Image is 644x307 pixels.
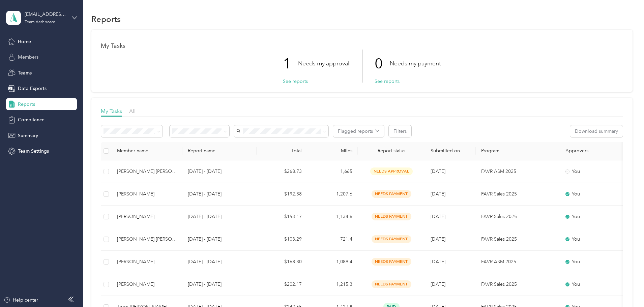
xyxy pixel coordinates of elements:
[117,236,177,243] div: [PERSON_NAME] [PERSON_NAME]
[101,42,623,50] h1: My Tasks
[375,50,390,78] p: 0
[481,213,555,220] p: FAVR Sales 2025
[372,235,411,243] span: needs payment
[370,167,413,175] span: needs approval
[188,281,251,288] p: [DATE] - [DATE]
[372,258,411,266] span: needs payment
[372,190,411,198] span: needs payment
[606,269,644,307] iframe: Everlance-gr Chat Button Frame
[390,59,441,68] p: Needs my payment
[389,125,411,137] button: Filters
[481,236,555,243] p: FAVR Sales 2025
[565,236,622,243] div: You
[188,213,251,220] p: [DATE] - [DATE]
[25,11,67,18] div: [EMAIL_ADDRESS][DOMAIN_NAME]
[372,213,411,220] span: needs payment
[481,258,555,266] p: FAVR ASM 2025
[570,125,623,137] button: Download summary
[476,142,560,160] th: Program
[91,16,121,23] h1: Reports
[298,59,349,68] p: Needs my approval
[257,206,307,228] td: $153.17
[4,297,38,304] button: Help center
[565,190,622,198] div: You
[18,69,32,76] span: Teams
[431,259,445,265] span: [DATE]
[117,190,177,198] div: [PERSON_NAME]
[476,160,560,183] td: FAVR ASM 2025
[188,258,251,266] p: [DATE] - [DATE]
[257,251,307,273] td: $168.30
[117,213,177,220] div: [PERSON_NAME]
[565,258,622,266] div: You
[101,108,122,114] span: My Tasks
[476,251,560,273] td: FAVR ASM 2025
[363,148,420,154] span: Report status
[283,78,308,85] button: See reports
[307,160,358,183] td: 1,665
[257,183,307,206] td: $192.38
[188,190,251,198] p: [DATE] - [DATE]
[431,191,445,197] span: [DATE]
[117,168,177,175] div: [PERSON_NAME] [PERSON_NAME]
[117,281,177,288] div: [PERSON_NAME]
[431,236,445,242] span: [DATE]
[431,214,445,219] span: [DATE]
[307,183,358,206] td: 1,207.6
[117,258,177,266] div: [PERSON_NAME]
[476,273,560,296] td: FAVR Sales 2025
[307,251,358,273] td: 1,089.4
[182,142,257,160] th: Report name
[25,20,56,24] div: Team dashboard
[112,142,182,160] th: Member name
[560,142,627,160] th: Approvers
[565,168,622,175] div: You
[18,148,49,155] span: Team Settings
[476,206,560,228] td: FAVR Sales 2025
[129,108,136,114] span: All
[481,281,555,288] p: FAVR Sales 2025
[313,148,352,154] div: Miles
[481,190,555,198] p: FAVR Sales 2025
[262,148,302,154] div: Total
[18,116,45,123] span: Compliance
[188,236,251,243] p: [DATE] - [DATE]
[372,280,411,288] span: needs payment
[18,101,35,108] span: Reports
[257,273,307,296] td: $202.17
[431,168,445,174] span: [DATE]
[425,142,476,160] th: Submitted on
[565,281,622,288] div: You
[307,206,358,228] td: 1,134.6
[476,228,560,251] td: FAVR Sales 2025
[283,50,298,78] p: 1
[431,281,445,287] span: [DATE]
[18,54,38,61] span: Members
[188,168,251,175] p: [DATE] - [DATE]
[18,85,47,92] span: Data Exports
[481,168,555,175] p: FAVR ASM 2025
[565,213,622,220] div: You
[307,228,358,251] td: 721.4
[307,273,358,296] td: 1,215.3
[476,183,560,206] td: FAVR Sales 2025
[18,38,31,45] span: Home
[117,148,177,154] div: Member name
[333,125,384,137] button: Flagged reports
[257,160,307,183] td: $268.73
[257,228,307,251] td: $103.29
[18,132,38,139] span: Summary
[375,78,400,85] button: See reports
